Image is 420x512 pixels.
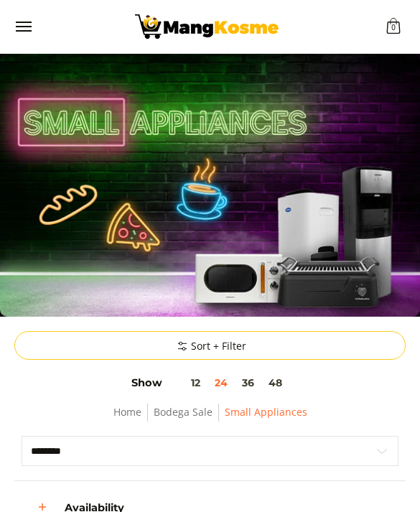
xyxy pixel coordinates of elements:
[22,404,398,436] nav: Breadcrumbs
[113,405,141,419] a: Home
[14,331,406,360] summary: Sort + Filter
[207,377,235,388] button: 24
[235,377,261,388] button: 36
[135,14,279,39] img: Small Appliances l Mang Kosme: Home Appliances Warehouse Sale
[131,376,289,389] h5: Show
[174,339,246,353] span: Sort + Filter
[162,377,207,388] button: 12
[154,405,213,419] a: Bodega Sale
[225,405,307,419] a: Small Appliances
[389,24,398,32] span: 0
[261,377,289,388] button: 48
